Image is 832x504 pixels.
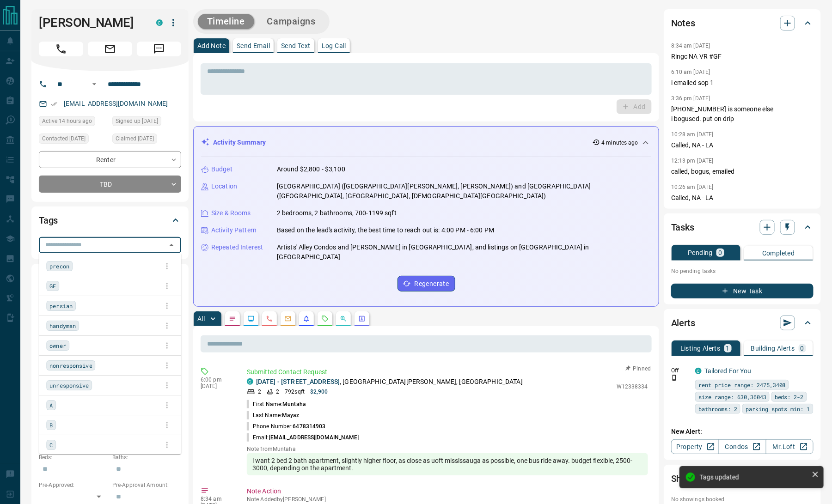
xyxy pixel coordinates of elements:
p: Log Call [322,43,346,49]
a: Condos [718,439,766,454]
p: All [197,316,205,322]
h1: [PERSON_NAME] [39,15,142,30]
p: Ringc NA VR #GF [671,52,814,61]
a: [EMAIL_ADDRESS][DOMAIN_NAME] [64,100,168,107]
p: Artists' Alley Condos and [PERSON_NAME] in [GEOGRAPHIC_DATA], and listings on [GEOGRAPHIC_DATA] i... [277,243,651,262]
span: bathrooms: 2 [698,404,737,413]
span: Contacted [DATE] [42,134,86,143]
p: Listing Alerts [680,345,721,352]
p: Pending [688,249,713,256]
div: Tasks [671,216,814,238]
div: Showings [671,468,814,490]
p: 10:28 am [DATE] [671,131,714,138]
p: 8:34 am [201,496,233,502]
p: 8:34 am [DATE] [671,43,710,49]
svg: Email Verified [51,101,57,107]
span: rent price range: 2475,3408 [698,380,786,389]
p: i emailed sop 1 [671,78,814,88]
button: New Task [671,284,814,298]
svg: Emails [284,315,292,322]
span: Email [88,42,132,56]
p: Send Text [281,43,311,49]
p: Based on the lead's activity, the best time to reach out is: 4:00 PM - 6:00 PM [277,225,494,235]
p: Beds: [39,453,108,461]
span: GF [49,281,56,291]
h2: Alerts [671,316,695,330]
div: Notes [671,12,814,34]
div: condos.ca [156,19,163,26]
a: Mr.Loft [766,439,814,454]
p: [PHONE_NUMBER] is someone else i bogused. put on drip [671,104,814,124]
p: Baths: [112,453,181,461]
span: Mayaz [282,412,300,419]
button: Close [165,239,178,252]
p: 2 bedrooms, 2 bathrooms, 700-1199 sqft [277,208,397,218]
div: condos.ca [695,368,702,374]
span: Message [137,42,181,56]
span: Signed up [DATE] [116,116,158,126]
svg: Notes [229,315,236,322]
p: Activity Pattern [211,225,257,235]
div: Tags [39,209,181,231]
p: 792 sqft [285,388,305,396]
span: Claimed [DATE] [116,134,154,143]
span: beds: 2-2 [775,392,804,401]
span: Call [39,42,83,56]
h2: Notes [671,16,695,30]
p: 2 [276,388,279,396]
p: Phone Number: [247,422,326,431]
span: size range: 630,36043 [698,392,766,401]
span: C [49,440,53,449]
svg: Lead Browsing Activity [247,315,255,322]
button: Timeline [198,14,254,29]
svg: Push Notification Only [671,375,678,381]
span: unresponsive [49,381,89,390]
h2: Tags [39,213,58,228]
span: nonresponsive [49,361,92,370]
div: TBD [39,176,181,193]
a: Tailored For You [704,367,752,375]
span: B [49,420,53,430]
p: 2 [258,388,261,396]
div: Thu Aug 14 2025 [39,116,108,129]
div: Activity Summary4 minutes ago [201,134,651,151]
span: precon [49,261,69,271]
svg: Requests [321,315,329,322]
span: Muntaha [282,401,306,407]
svg: Opportunities [340,315,347,322]
p: Add Note [197,43,226,49]
p: 3:36 pm [DATE] [671,95,710,102]
p: 12:13 pm [DATE] [671,158,714,164]
div: condos.ca [247,378,253,385]
p: $2,900 [310,388,328,396]
p: [GEOGRAPHIC_DATA] ([GEOGRAPHIC_DATA][PERSON_NAME], [PERSON_NAME]) and [GEOGRAPHIC_DATA] ([GEOGRAP... [277,182,651,201]
button: Regenerate [398,276,455,291]
p: Submitted Contact Request [247,367,648,377]
p: Around $2,800 - $3,100 [277,164,345,174]
button: Pinned [625,364,652,373]
span: owner [49,341,66,350]
p: No showings booked [671,495,814,504]
div: Sun Sep 04 2022 [112,134,181,146]
p: 0 [718,249,722,256]
svg: Agent Actions [358,315,366,322]
p: Last Name: [247,411,300,419]
span: parking spots min: 1 [746,404,810,413]
div: Alerts [671,312,814,334]
div: Sun Sep 04 2022 [112,116,181,129]
a: Property [671,439,719,454]
p: [DATE] [201,383,233,389]
p: Note Added by [PERSON_NAME] [247,496,648,503]
div: Renter [39,151,181,168]
p: Budget [211,164,232,174]
p: Building Alerts [751,345,795,352]
p: 0 [801,345,804,352]
p: Off [671,366,690,375]
div: i want 2 bed 2 bath apartment, slightly higher floor, as close as uoft mississauga as possible, o... [247,453,648,475]
p: called, bogus, emailed [671,167,814,176]
svg: Calls [266,315,273,322]
p: 6:10 am [DATE] [671,69,710,75]
p: Send Email [237,43,270,49]
span: handyman [49,321,76,330]
p: Pre-Approved: [39,481,108,489]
